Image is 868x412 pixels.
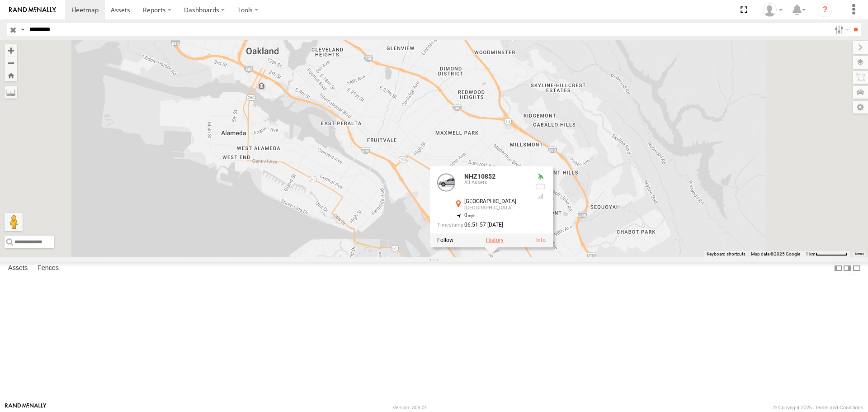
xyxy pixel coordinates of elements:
span: 1 km [806,251,816,256]
label: Search Filter Options [831,23,850,36]
label: View Asset History [486,237,504,244]
label: Map Settings [853,101,868,114]
div: Last Event GSM Signal Strength [535,193,546,200]
div: [GEOGRAPHIC_DATA] [464,199,528,204]
a: View Asset Details [536,237,546,244]
button: Keyboard shortcuts [707,251,745,257]
span: 0 [464,213,476,219]
button: Map Scale: 1 km per 66 pixels [803,251,850,257]
a: Visit our Website [5,403,47,412]
label: Measure [5,86,17,99]
div: Version: 308.01 [393,405,427,410]
span: Map data ©2025 Google [751,251,800,256]
label: Realtime tracking of Asset [437,237,453,244]
label: Dock Summary Table to the Left [834,262,843,275]
label: Search Query [19,23,26,36]
div: [GEOGRAPHIC_DATA] [464,206,528,211]
button: Zoom out [5,57,17,69]
label: Dock Summary Table to the Right [843,262,852,275]
label: Hide Summary Table [852,262,861,275]
div: No battery health information received from this device. [535,183,546,190]
div: © Copyright 2025 - [773,405,863,410]
label: Assets [4,262,32,275]
a: NHZ10852 [464,173,495,180]
button: Drag Pegman onto the map to open Street View [5,213,23,231]
div: Date/time of location update [437,223,528,228]
a: View Asset Details [437,173,455,191]
button: Zoom Home [5,69,17,81]
i: ? [818,3,832,17]
button: Zoom in [5,44,17,57]
div: Valid GPS Fix [535,173,546,180]
div: All Assets [464,180,528,186]
div: Zulema McIntosch [759,3,786,17]
img: rand-logo.svg [9,7,56,13]
a: Terms (opens in new tab) [854,252,864,256]
label: Fences [33,262,63,275]
a: Terms and Conditions [815,405,863,410]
